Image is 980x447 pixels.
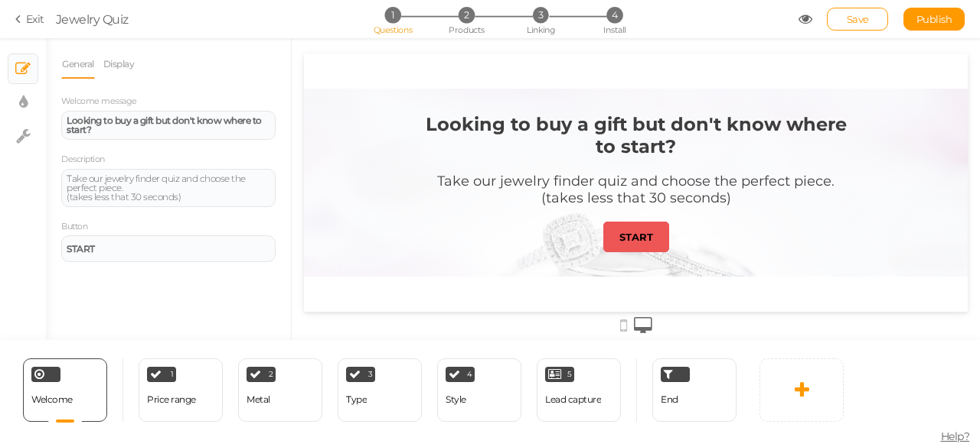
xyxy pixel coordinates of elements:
[133,119,531,153] div: Take our jewelry finder quiz and choose the perfect piece. (takes less that 30 seconds)
[61,50,95,79] a: General
[67,243,95,254] strong: START
[15,11,44,27] a: Exit
[467,371,472,378] span: 4
[346,394,367,405] div: Type
[449,24,485,35] span: Products
[916,13,952,25] span: Publish
[661,394,678,405] span: End
[122,60,543,104] strong: Looking to buy a gift but don't know where to start?
[545,394,601,405] div: Lead capture
[374,24,413,35] span: Questions
[103,50,136,79] a: Display
[384,7,400,23] span: 1
[61,222,87,232] label: Button
[446,394,466,405] div: Style
[61,96,137,107] label: Welcome message
[67,115,262,135] strong: Looking to buy a gift but don't know where to start?
[827,8,888,31] div: Save
[31,394,73,405] span: Welcome
[67,174,270,202] div: Take our jewelry finder quiz and choose the perfect piece. (takes less that 30 seconds)
[533,7,549,23] span: 3
[527,24,554,35] span: Linking
[567,371,572,378] span: 5
[603,24,626,35] span: Install
[238,358,322,422] div: 2 Metal
[437,358,521,422] div: 4 Style
[61,154,105,165] label: Description
[459,7,475,23] span: 2
[652,358,737,422] div: End
[171,371,174,378] span: 1
[315,177,349,189] strong: START
[579,7,650,23] li: 4 Install
[537,358,621,422] div: 5 Lead capture
[147,394,196,405] div: Price range
[368,371,373,378] span: 3
[56,10,129,28] div: Jewelry Quiz
[23,358,107,422] div: Welcome
[431,7,502,23] li: 2 Products
[247,394,270,405] div: Metal
[606,7,622,23] span: 4
[338,358,422,422] div: 3 Type
[505,7,577,23] li: 3 Linking
[847,13,869,25] span: Save
[139,358,223,422] div: 1 Price range
[357,7,428,23] li: 1 Questions
[269,371,273,378] span: 2
[941,429,970,443] span: Help?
